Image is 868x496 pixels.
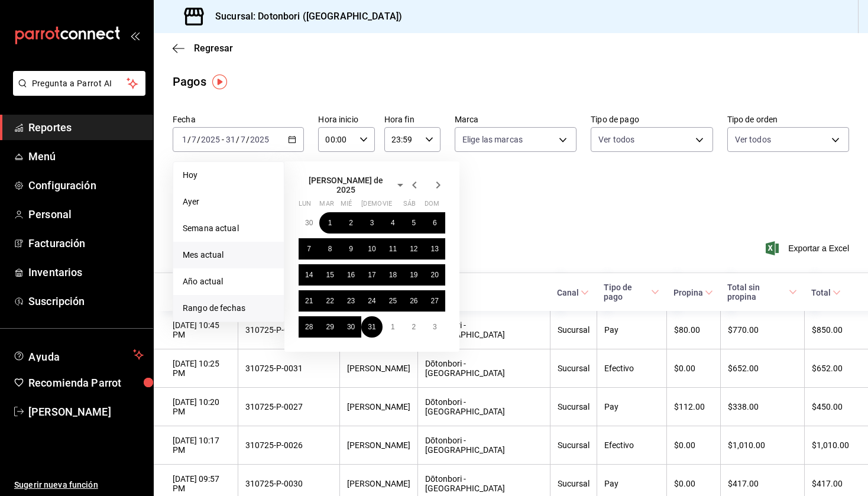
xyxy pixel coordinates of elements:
div: $850.00 [812,325,849,335]
span: Canal [557,288,589,297]
button: 7 de julio de 2025 [299,238,319,260]
div: $417.00 [812,479,849,488]
div: $1,010.00 [812,440,849,450]
abbr: 23 de julio de 2025 [347,297,355,305]
button: 30 de junio de 2025 [299,212,319,234]
label: Tipo de orden [727,115,849,124]
abbr: miércoles [341,200,352,212]
span: Suscripción [28,293,144,309]
button: 20 de julio de 2025 [425,264,445,286]
span: Pregunta a Parrot AI [32,77,127,90]
div: Efectivo [604,440,660,450]
span: [PERSON_NAME] de 2025 [299,176,393,194]
div: Sucursal [558,440,590,450]
span: Menú [28,148,144,164]
div: $338.00 [728,402,797,411]
input: -- [225,135,236,144]
span: Regresar [194,43,233,54]
span: / [197,135,200,144]
span: Elige las marcas [462,134,523,145]
abbr: 1 de agosto de 2025 [391,323,395,331]
button: open_drawer_menu [130,31,140,40]
abbr: 3 de julio de 2025 [370,219,374,227]
label: Marca [455,115,576,124]
abbr: 25 de julio de 2025 [389,297,397,305]
label: Hora fin [384,115,441,124]
div: $652.00 [812,364,849,373]
span: Sugerir nueva función [14,479,144,491]
span: Personal [28,206,144,222]
div: [PERSON_NAME] [347,402,410,411]
abbr: 12 de julio de 2025 [410,245,417,253]
abbr: 29 de julio de 2025 [326,323,333,331]
div: [DATE] 10:45 PM [173,320,231,339]
abbr: 9 de julio de 2025 [349,245,353,253]
button: 23 de julio de 2025 [341,290,361,312]
abbr: 21 de julio de 2025 [305,297,313,305]
abbr: 26 de julio de 2025 [410,297,417,305]
button: 25 de julio de 2025 [383,290,403,312]
div: 310725-P-0026 [245,440,332,450]
div: Dōtonbori - [GEOGRAPHIC_DATA] [425,436,543,455]
abbr: 24 de julio de 2025 [368,297,375,305]
span: Mes actual [183,249,274,261]
span: Facturación [28,235,144,251]
abbr: 30 de junio de 2025 [305,219,313,227]
button: 13 de julio de 2025 [425,238,445,260]
button: 18 de julio de 2025 [383,264,403,286]
div: Pay [604,479,660,488]
button: 5 de julio de 2025 [403,212,424,234]
button: 27 de julio de 2025 [425,290,445,312]
span: / [187,135,191,144]
div: $112.00 [674,402,713,411]
button: 14 de julio de 2025 [299,264,319,286]
div: $417.00 [728,479,797,488]
span: Año actual [183,275,274,288]
div: $1,010.00 [728,440,797,450]
div: [PERSON_NAME] [347,479,410,488]
div: [DATE] 10:17 PM [173,436,231,455]
div: 310725-P-0030 [245,479,332,488]
span: Semana actual [183,222,274,235]
button: 19 de julio de 2025 [403,264,424,286]
button: Regresar [173,43,233,54]
span: Total [811,288,841,297]
button: 12 de julio de 2025 [403,238,424,260]
div: Dōtonbori - [GEOGRAPHIC_DATA] [425,359,543,378]
abbr: domingo [425,200,439,212]
div: Sucursal [558,479,590,488]
abbr: 15 de julio de 2025 [326,271,333,279]
div: $450.00 [812,402,849,411]
abbr: 7 de julio de 2025 [307,245,311,253]
button: 1 de agosto de 2025 [383,316,403,338]
abbr: sábado [403,200,416,212]
abbr: 16 de julio de 2025 [347,271,355,279]
abbr: 22 de julio de 2025 [326,297,333,305]
input: -- [182,135,187,144]
div: Sucursal [558,325,590,335]
abbr: 20 de julio de 2025 [431,271,439,279]
div: Pay [604,325,660,335]
abbr: 28 de julio de 2025 [305,323,313,331]
span: / [236,135,239,144]
button: 4 de julio de 2025 [383,212,403,234]
button: 8 de julio de 2025 [319,238,340,260]
span: Ver todos [598,134,634,145]
input: ---- [200,135,221,144]
div: Pagos [173,73,206,90]
label: Tipo de pago [591,115,712,124]
button: 30 de julio de 2025 [341,316,361,338]
span: Recomienda Parrot [28,375,144,391]
a: Pregunta a Parrot AI [8,86,145,98]
button: Pregunta a Parrot AI [13,71,145,96]
div: $770.00 [728,325,797,335]
abbr: 4 de julio de 2025 [391,219,395,227]
span: Rango de fechas [183,302,274,315]
div: [PERSON_NAME] [347,440,410,450]
span: Ver todos [735,134,771,145]
span: Ayer [183,196,274,208]
button: 3 de agosto de 2025 [425,316,445,338]
span: Propina [673,288,713,297]
span: Configuración [28,177,144,193]
abbr: 17 de julio de 2025 [368,271,375,279]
